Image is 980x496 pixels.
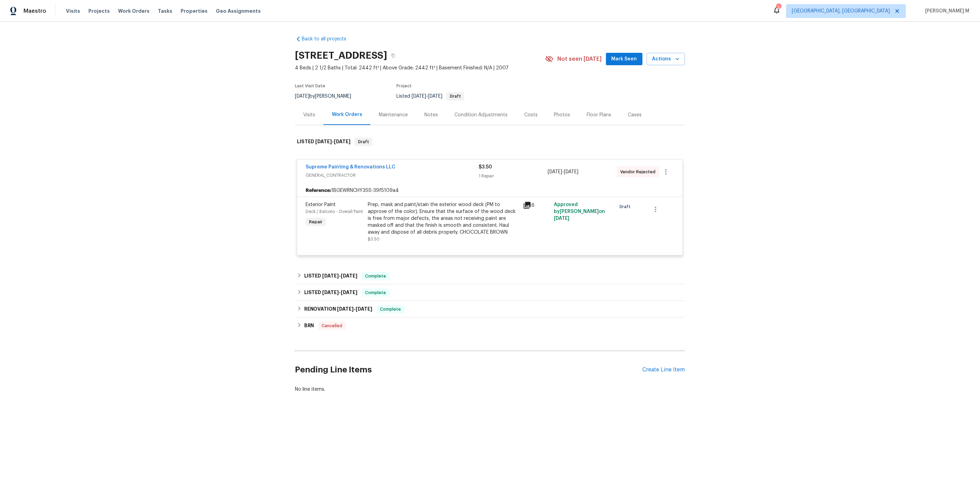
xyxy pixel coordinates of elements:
[424,111,438,118] div: Notes
[88,8,110,14] span: Projects
[363,289,389,296] span: Complete
[304,305,373,313] h6: RENOVATION
[606,53,643,66] button: Mark Seen
[548,169,563,174] span: [DATE]
[428,94,442,99] span: [DATE]
[612,55,637,64] span: Mark Seen
[479,165,492,169] span: $3.50
[306,210,363,214] span: Deck / Balcony - Overall Paint
[396,94,464,99] span: Listed
[548,168,579,175] span: -
[181,8,208,14] span: Properties
[776,4,781,11] div: 3
[387,49,400,62] button: Copy Address
[554,216,570,221] span: [DATE]
[554,111,570,118] div: Photos
[447,94,464,98] span: Draft
[295,36,361,42] a: Back to all projects
[295,284,685,301] div: LISTED [DATE]-[DATE]Complete
[337,307,354,311] span: [DATE]
[66,8,80,14] span: Visits
[628,111,642,118] div: Cases
[792,8,890,14] span: [GEOGRAPHIC_DATA], [GEOGRAPHIC_DATA]
[479,173,548,179] div: 1 Repair
[643,367,685,373] div: Create Line Item
[554,202,605,221] span: Approved by [PERSON_NAME] on
[377,306,404,313] span: Complete
[621,168,659,175] span: Vendor Rejected
[315,139,350,144] span: -
[295,318,685,334] div: BRN Cancelled
[524,111,538,118] div: Costs
[306,165,395,169] a: Supreme Painting & Renovations LLC
[564,169,579,174] span: [DATE]
[306,187,331,194] b: Reference:
[295,301,685,318] div: RENOVATION [DATE]-[DATE]Complete
[620,203,634,210] span: Draft
[454,111,508,118] div: Condition Adjustments
[319,322,345,329] span: Cancelled
[295,92,359,100] div: by [PERSON_NAME]
[341,290,358,295] span: [DATE]
[306,218,325,225] span: Repair
[118,8,150,14] span: Work Orders
[332,111,362,118] div: Work Orders
[295,268,685,284] div: LISTED [DATE]-[DATE]Complete
[356,307,373,311] span: [DATE]
[297,184,683,197] div: 1BGEWRNCHY3SS-39f5109a4
[295,84,325,88] span: Last Visit Date
[323,273,339,278] span: [DATE]
[363,273,389,280] span: Complete
[523,201,550,210] div: 6
[303,111,315,118] div: Visits
[304,272,358,280] h6: LISTED
[412,94,442,99] span: -
[355,138,372,145] span: Draft
[306,172,479,179] span: GENERAL_CONTRACTOR
[295,386,685,393] div: No line items.
[323,290,358,295] span: -
[587,111,612,118] div: Floor Plans
[323,290,339,295] span: [DATE]
[315,139,332,144] span: [DATE]
[216,8,261,14] span: Geo Assignments
[297,138,350,146] h6: LISTED
[304,322,314,330] h6: BRN
[379,111,408,118] div: Maintenance
[412,94,426,99] span: [DATE]
[341,273,358,278] span: [DATE]
[368,237,379,241] span: $3.50
[652,55,680,64] span: Actions
[368,201,519,236] div: Prep, mask and paint/stain the exterior wood deck (PM to approve of the color). Ensure that the s...
[647,53,685,66] button: Actions
[396,84,412,88] span: Project
[304,289,358,297] h6: LISTED
[23,8,46,14] span: Maestro
[295,94,309,99] span: [DATE]
[295,131,685,153] div: LISTED [DATE]-[DATE]Draft
[306,202,336,207] span: Exterior Paint
[337,307,373,311] span: -
[334,139,350,144] span: [DATE]
[295,65,545,71] span: 4 Beds | 2 1/2 Baths | Total: 2442 ft² | Above Grade: 2442 ft² | Basement Finished: N/A | 2007
[295,52,387,59] h2: [STREET_ADDRESS]
[158,9,172,13] span: Tasks
[923,8,970,14] span: [PERSON_NAME] M
[558,56,602,62] span: Not seen [DATE]
[323,273,358,278] span: -
[295,354,643,386] h2: Pending Line Items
